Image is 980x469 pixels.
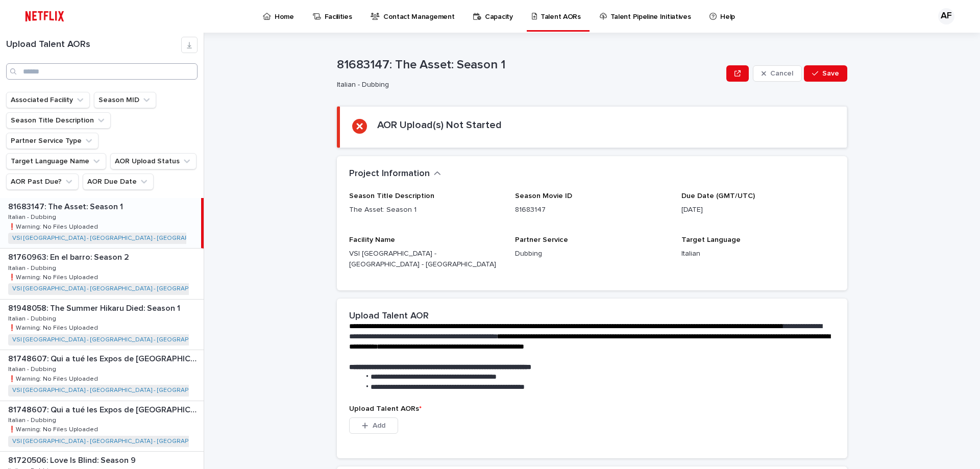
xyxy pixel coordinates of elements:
span: Partner Service [515,236,568,243]
span: Season Movie ID [515,192,572,200]
span: Due Date (GMT/UTC) [681,192,755,200]
p: Italian [681,249,835,259]
p: Italian - Dubbing [337,81,718,89]
button: AOR Upload Status [110,153,197,169]
a: VSI [GEOGRAPHIC_DATA] - [GEOGRAPHIC_DATA] - [GEOGRAPHIC_DATA] [12,438,219,445]
button: Season MID [94,92,156,108]
p: ❗️Warning: No Files Uploaded [8,323,100,332]
p: 81683147: The Asset: Season 1 [8,200,125,212]
p: Italian - Dubbing [8,364,58,373]
button: Target Language Name [6,153,106,169]
img: ifQbXi3ZQGMSEF7WDB7W [20,6,69,27]
div: AF [938,8,954,24]
button: Season Title Description [6,112,111,129]
button: Add [349,417,398,434]
p: Italian - Dubbing [8,263,58,272]
p: ❗️Warning: No Files Uploaded [8,374,100,383]
a: VSI [GEOGRAPHIC_DATA] - [GEOGRAPHIC_DATA] - [GEOGRAPHIC_DATA] [12,336,219,343]
p: 81720506: Love Is Blind: Season 9 [8,454,138,465]
p: 81748607: Qui a tué les Expos de Montréal? (Who Killed the Montreal Expos?) [8,403,202,415]
span: Upload Talent AORs [349,405,422,412]
p: 81948058: The Summer Hikaru Died: Season 1 [8,302,182,313]
span: Cancel [770,70,793,77]
p: ❗️Warning: No Files Uploaded [8,424,100,433]
p: VSI [GEOGRAPHIC_DATA] - [GEOGRAPHIC_DATA] - [GEOGRAPHIC_DATA] [349,249,503,270]
p: Italian - Dubbing [8,313,58,323]
p: Dubbing [515,249,669,259]
span: Add [373,422,385,429]
a: VSI [GEOGRAPHIC_DATA] - [GEOGRAPHIC_DATA] - [GEOGRAPHIC_DATA] [12,285,219,292]
h2: Upload Talent AOR [349,311,429,322]
span: Target Language [681,236,741,243]
span: Facility Name [349,236,395,243]
p: ❗️Warning: No Files Uploaded [8,221,100,231]
button: Save [804,65,847,82]
h2: Project Information [349,168,430,180]
button: AOR Due Date [83,174,154,190]
a: VSI [GEOGRAPHIC_DATA] - [GEOGRAPHIC_DATA] - [GEOGRAPHIC_DATA] [12,235,219,242]
button: Associated Facility [6,92,90,108]
span: Save [822,70,839,77]
p: 81748607: Qui a tué les Expos de Montréal? (Who Killed the Montreal Expos?) [8,352,202,364]
p: 81683147: The Asset: Season 1 [337,58,722,72]
p: Italian - Dubbing [8,415,58,424]
input: Search [6,63,198,80]
h1: Upload Talent AORs [6,39,181,51]
button: Project Information [349,168,441,180]
p: The Asset: Season 1 [349,205,503,215]
p: ❗️Warning: No Files Uploaded [8,272,100,281]
p: [DATE] [681,205,835,215]
button: Partner Service Type [6,133,99,149]
a: VSI [GEOGRAPHIC_DATA] - [GEOGRAPHIC_DATA] - [GEOGRAPHIC_DATA] [12,387,219,394]
h2: AOR Upload(s) Not Started [377,119,502,131]
button: Cancel [753,65,802,82]
p: Italian - Dubbing [8,212,58,221]
p: 81760963: En el barro: Season 2 [8,251,131,262]
p: 81683147 [515,205,669,215]
button: AOR Past Due? [6,174,79,190]
span: Season Title Description [349,192,434,200]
